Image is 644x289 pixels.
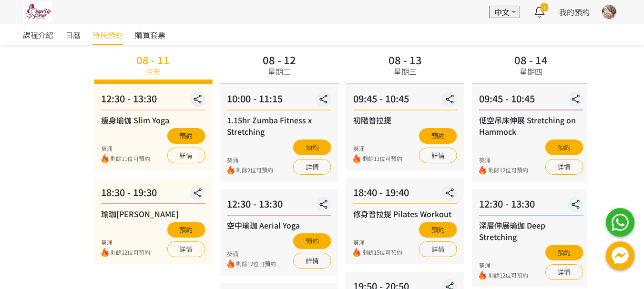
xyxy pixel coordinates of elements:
[227,219,331,231] div: 空中瑜珈 Aerial Yoga
[268,66,291,77] div: 星期二
[135,29,165,40] span: 購買套票
[227,91,331,110] div: 10:00 - 11:15
[559,6,590,18] a: 我的預約
[135,24,165,45] a: 購買套票
[353,114,457,126] div: 初階普拉提
[479,197,583,216] div: 12:30 - 13:30
[23,24,53,45] a: 課程介紹
[227,156,273,164] div: 葵涌
[545,159,583,175] a: 詳情
[227,166,234,175] img: fire.png
[353,208,457,219] div: 修身普拉提 Pilates Workout
[514,54,548,65] div: 08 - 14
[353,91,457,110] div: 09:45 - 10:45
[479,114,583,137] div: 低空吊床伸展 Stretching on Hammock
[293,233,331,249] button: 預約
[541,3,548,11] span: 1
[65,29,81,40] span: 日曆
[23,2,52,21] img: pwrjsa6bwyY3YIpa3AKFwK20yMmKifvYlaMXwTp1.jpg
[353,154,360,163] img: fire.png
[488,271,528,280] span: 剩餘12位可預約
[92,29,123,40] span: 時段預約
[419,128,457,144] button: 預約
[479,156,528,164] div: 葵涌
[101,248,108,257] img: fire.png
[388,54,422,65] div: 08 - 13
[227,249,276,258] div: 葵涌
[236,259,276,269] span: 剩餘12位可預約
[293,253,331,269] a: 詳情
[110,154,150,163] span: 剩餘11位可預約
[488,166,528,175] span: 剩餘12位可預約
[167,222,205,238] button: 預約
[101,144,150,153] div: 葵涌
[65,24,81,45] a: 日曆
[394,66,417,77] div: 星期三
[23,29,53,40] span: 課程介紹
[293,159,331,175] a: 詳情
[293,140,331,155] button: 預約
[353,144,402,153] div: 葵涌
[479,219,583,242] div: 深層伸展瑜伽 Deep Stretching
[353,185,457,204] div: 18:40 - 19:40
[110,248,150,257] span: 剩餘12位可預約
[479,271,486,280] img: fire.png
[419,148,457,163] a: 詳情
[92,24,123,45] a: 時段預約
[101,154,108,163] img: fire.png
[479,166,486,175] img: fire.png
[101,114,205,126] div: 瘦身瑜伽 Slim Yoga
[520,66,542,77] div: 星期四
[227,259,234,269] img: fire.png
[136,54,170,65] div: 08 - 11
[167,241,205,257] a: 詳情
[101,91,205,110] div: 12:30 - 13:30
[227,114,331,137] div: 1.15hr Zumba Fitness x Stretching
[419,241,457,257] a: 詳情
[362,154,402,163] span: 剩餘11位可預約
[101,208,205,219] div: 瑜珈[PERSON_NAME]
[545,140,583,155] button: 預約
[145,66,161,77] div: 今天
[167,128,205,144] button: 預約
[167,148,205,163] a: 詳情
[227,197,331,216] div: 12:30 - 13:30
[236,166,273,175] span: 剩餘2位可預約
[545,264,583,280] a: 詳情
[419,222,457,238] button: 預約
[545,245,583,260] button: 預約
[263,54,296,65] div: 08 - 12
[362,248,402,257] span: 剩餘15位可預約
[353,248,360,257] img: fire.png
[353,238,402,247] div: 葵涌
[101,185,205,204] div: 18:30 - 19:30
[101,238,150,247] div: 葵涌
[479,261,528,269] div: 葵涌
[479,91,583,110] div: 09:45 - 10:45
